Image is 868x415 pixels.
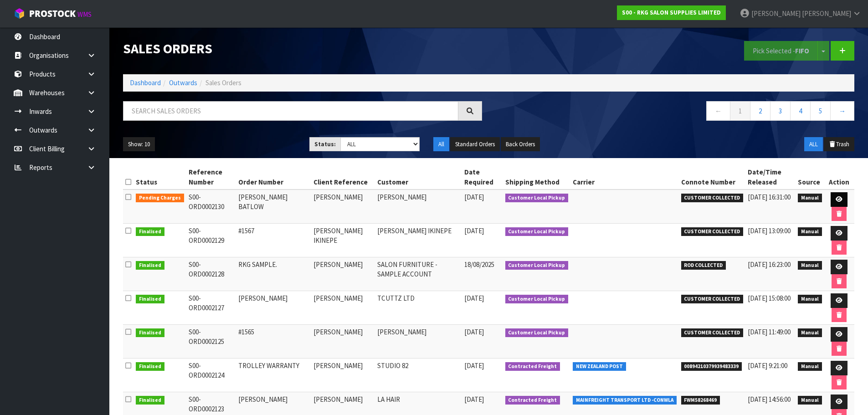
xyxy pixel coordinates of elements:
span: Manual [798,227,822,236]
span: [PERSON_NAME] [802,9,851,18]
span: Finalised [136,227,164,236]
strong: Status: [314,140,336,148]
span: [DATE] 9:21:00 [748,361,787,370]
th: Customer [375,165,462,190]
h1: Sales Orders [123,41,482,56]
strong: FIFO [795,46,809,55]
td: S00-ORD0002130 [186,190,236,224]
span: [PERSON_NAME] [751,9,801,18]
span: MAINFREIGHT TRANSPORT LTD -CONWLA [573,396,677,405]
td: [PERSON_NAME] [375,325,462,359]
img: cube-alt.png [14,8,25,19]
th: Order Number [236,165,312,190]
span: FWM58268469 [681,396,720,405]
td: [PERSON_NAME] BATLOW [236,190,312,224]
span: Pending Charges [136,194,184,203]
td: #1567 [236,224,312,257]
td: S00-ORD0002129 [186,224,236,257]
span: ROD COLLECTED [681,261,726,270]
td: S00-ORD0002125 [186,325,236,359]
td: [PERSON_NAME] [311,291,375,325]
nav: Page navigation [496,101,855,123]
span: Manual [798,362,822,371]
span: Manual [798,194,822,203]
span: Customer Local Pickup [505,328,569,338]
button: Standard Orders [450,137,500,152]
span: [DATE] [464,193,484,201]
span: ProStock [29,8,76,20]
span: NEW ZEALAND POST [573,362,626,371]
a: S00 - RKG SALON SUPPLIES LIMITED [617,5,726,20]
td: S00-ORD0002127 [186,291,236,325]
span: [DATE] 15:08:00 [748,294,791,302]
span: 18/08/2025 [464,260,494,269]
a: ← [706,101,730,121]
th: Action [824,165,854,190]
button: Show: 10 [123,137,155,152]
button: All [433,137,449,152]
span: [DATE] 11:49:00 [748,328,791,336]
td: [PERSON_NAME] IKINEPE [375,224,462,257]
td: [PERSON_NAME] [311,257,375,291]
button: ALL [804,137,823,152]
a: 1 [730,101,750,121]
span: [DATE] [464,395,484,404]
span: Sales Orders [205,78,241,87]
span: [DATE] [464,361,484,370]
button: Trash [824,137,854,152]
span: [DATE] [464,294,484,302]
a: 2 [750,101,770,121]
a: 3 [770,101,791,121]
span: Finalised [136,295,164,304]
button: Pick Selected -FIFO [744,41,818,61]
td: [PERSON_NAME] [236,291,312,325]
span: Finalised [136,396,164,405]
span: CUSTOMER COLLECTED [681,328,744,338]
td: [PERSON_NAME] [375,190,462,224]
span: Customer Local Pickup [505,261,569,270]
span: Contracted Freight [505,396,560,405]
td: TROLLEY WARRANTY [236,359,312,392]
strong: S00 - RKG SALON SUPPLIES LIMITED [622,9,721,16]
small: WMS [77,10,92,19]
a: Outwards [169,78,197,87]
td: [PERSON_NAME] [311,190,375,224]
td: TCUTTZ LTD [375,291,462,325]
span: [DATE] 13:09:00 [748,226,791,235]
th: Carrier [570,165,679,190]
td: SALON FURNITURE -SAMPLE ACCOUNT [375,257,462,291]
th: Status [134,165,186,190]
a: 5 [810,101,831,121]
td: RKG SAMPLE. [236,257,312,291]
td: [PERSON_NAME] [311,325,375,359]
span: Customer Local Pickup [505,295,569,304]
span: [DATE] [464,328,484,336]
span: Customer Local Pickup [505,227,569,236]
span: [DATE] [464,226,484,235]
th: Date Required [462,165,503,190]
span: CUSTOMER COLLECTED [681,227,744,236]
input: Search sales orders [123,101,458,121]
span: CUSTOMER COLLECTED [681,295,744,304]
th: Shipping Method [503,165,571,190]
th: Date/Time Released [745,165,796,190]
span: Finalised [136,328,164,338]
a: 4 [790,101,811,121]
span: Finalised [136,362,164,371]
td: [PERSON_NAME] IKINEPE [311,224,375,257]
span: Contracted Freight [505,362,560,371]
td: [PERSON_NAME] [311,359,375,392]
th: Reference Number [186,165,236,190]
span: Manual [798,396,822,405]
a: Dashboard [130,78,161,87]
span: 00894210379939483339 [681,362,742,371]
th: Source [796,165,824,190]
td: STUDIO 82 [375,359,462,392]
span: Customer Local Pickup [505,194,569,203]
span: Finalised [136,261,164,270]
span: Manual [798,328,822,338]
span: [DATE] 16:23:00 [748,260,791,269]
td: S00-ORD0002124 [186,359,236,392]
span: CUSTOMER COLLECTED [681,194,744,203]
th: Client Reference [311,165,375,190]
